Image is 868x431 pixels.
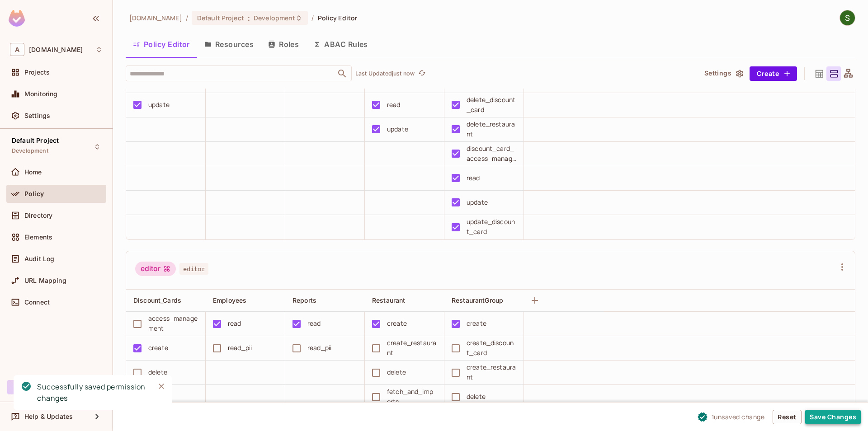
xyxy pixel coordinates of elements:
[307,319,321,328] div: read
[24,277,66,284] span: URL Mapping
[197,14,244,22] span: Default Project
[148,314,198,333] div: access_management
[840,10,855,25] img: Shakti Seniyar
[213,296,246,304] span: Employees
[261,33,306,56] button: Roles
[415,68,427,79] span: Refresh is not available in edit mode.
[24,212,52,219] span: Directory
[155,379,168,393] button: Close
[12,137,59,144] span: Default Project
[197,33,261,56] button: Resources
[773,410,802,424] button: Reset
[467,144,516,164] div: discount_card_access_management
[387,100,401,110] div: read
[467,319,486,328] div: create
[355,70,415,77] p: Last Updated just now
[186,14,188,22] li: /
[387,319,407,328] div: create
[24,234,52,241] span: Elements
[24,112,50,119] span: Settings
[805,410,861,424] button: Save Changes
[467,392,486,402] div: delete
[467,338,516,358] div: create_discount_card
[318,14,358,22] span: Policy Editor
[418,69,426,78] span: refresh
[9,10,25,27] img: SReyMgAAAABJRU5ErkJggg==
[467,362,516,382] div: create_restaurant
[129,14,182,22] span: the active workspace
[336,67,349,80] button: Open
[29,46,83,53] span: Workspace: allerin.com
[133,296,181,304] span: Discount_Cards
[228,343,252,353] div: read_pii
[452,296,503,304] span: RestaurantGroup
[24,90,58,98] span: Monitoring
[126,33,197,56] button: Policy Editor
[307,343,331,353] div: read_pii
[148,367,167,377] div: delete
[179,263,208,275] span: editor
[387,338,437,358] div: create_restaurant
[254,14,295,22] span: Development
[467,119,516,139] div: delete_restaurant
[24,299,50,306] span: Connect
[148,100,170,110] div: update
[750,66,797,81] button: Create
[372,296,406,304] span: Restaurant
[148,343,168,353] div: create
[247,14,250,22] span: :
[701,66,746,81] button: Settings
[467,173,480,183] div: read
[306,33,375,56] button: ABAC Rules
[712,412,765,422] span: 1 unsaved change
[467,197,488,207] div: update
[467,217,516,237] div: update_discount_card
[24,169,42,176] span: Home
[387,367,406,377] div: delete
[416,68,427,79] button: refresh
[24,190,44,197] span: Policy
[135,262,176,276] div: editor
[467,95,516,115] div: delete_discount_card
[387,387,437,407] div: fetch_and_imports
[387,124,408,134] div: update
[10,43,24,56] span: A
[228,319,241,328] div: read
[12,147,48,155] span: Development
[292,296,316,304] span: Reports
[311,14,314,22] li: /
[37,381,147,404] div: Successfully saved permission changes
[24,69,50,76] span: Projects
[24,255,54,262] span: Audit Log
